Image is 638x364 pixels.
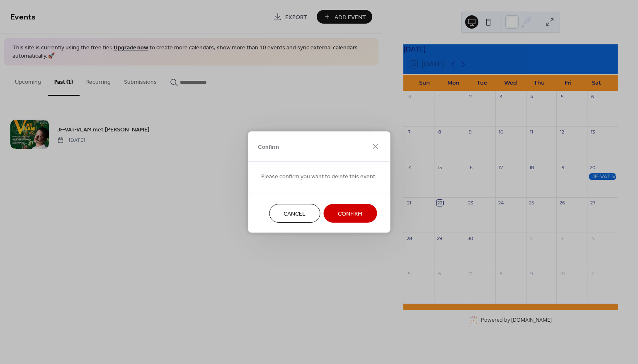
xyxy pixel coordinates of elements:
[284,210,306,218] span: Cancel
[258,143,279,151] span: Confirm
[338,210,362,218] span: Confirm
[261,172,377,181] span: Please confirm you want to delete this event.
[269,204,320,223] button: Cancel
[323,204,377,223] button: Confirm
